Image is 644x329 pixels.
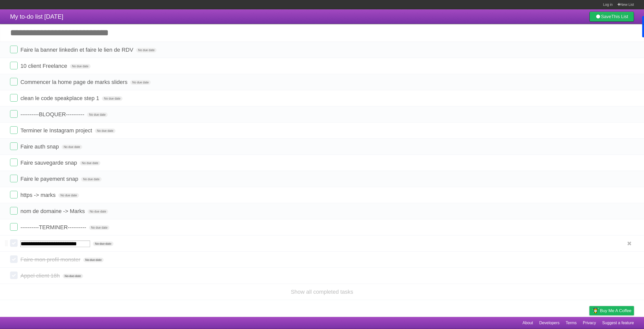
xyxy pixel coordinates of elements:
[20,127,93,134] span: Terminer le Instagram project
[10,191,18,198] label: Done
[20,63,68,69] span: 10 client Freelance
[20,273,61,279] span: Appel client 18h
[583,318,596,328] a: Privacy
[589,306,634,315] a: Buy me a coffee
[10,62,18,69] label: Done
[10,239,18,247] label: Done
[136,48,156,52] span: No due date
[20,95,100,101] span: clean le code speakplace step 1
[10,255,18,263] label: Done
[20,47,135,53] span: Faire la banner linkedin et faire le lien de RDV
[20,111,86,117] span: ----------BLOQUER----------
[58,193,79,198] span: No due date
[10,223,18,231] label: Done
[62,145,82,149] span: No due date
[81,177,101,182] span: No due date
[10,78,18,85] label: Done
[602,318,634,328] a: Suggest a feature
[10,207,18,215] label: Done
[70,64,90,69] span: No due date
[291,289,353,295] a: Show all completed tasks
[592,306,599,315] img: Buy me a coffee
[63,274,83,278] span: No due date
[20,224,87,230] span: ----------TERMINER----------
[539,318,559,328] a: Developers
[130,80,151,85] span: No due date
[20,208,86,214] span: nom de domaine -> Marks
[10,272,18,279] label: Done
[20,256,82,263] span: Faire mon profil monster
[20,176,79,182] span: Faire le payement snap
[611,14,628,19] b: This List
[93,242,113,246] span: No due date
[589,12,634,22] a: SaveThis List
[566,318,577,328] a: Terms
[88,209,108,214] span: No due date
[600,306,631,315] span: Buy me a coffee
[10,126,18,134] label: Done
[80,161,100,165] span: No due date
[10,110,18,118] label: Done
[10,13,63,20] span: My to-do list [DATE]
[102,96,122,101] span: No due date
[20,160,78,166] span: Faire sauvegarde snap
[10,159,18,166] label: Done
[20,79,129,85] span: Commencer la home page de marks sliders
[20,192,57,198] span: https -> marks
[20,143,60,150] span: Faire auth snap
[10,46,18,53] label: Done
[10,175,18,182] label: Done
[89,225,109,230] span: No due date
[87,112,107,117] span: No due date
[95,129,115,133] span: No due date
[10,142,18,150] label: Done
[10,94,18,102] label: Done
[522,318,533,328] a: About
[83,258,104,262] span: No due date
